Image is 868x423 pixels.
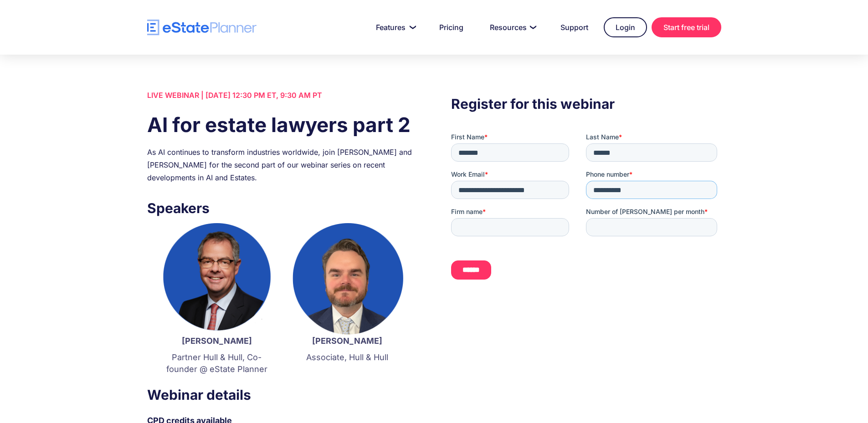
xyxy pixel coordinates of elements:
[451,93,721,114] h3: Register for this webinar
[161,352,273,375] p: Partner Hull & Hull, Co-founder @ eState Planner
[182,336,252,346] strong: [PERSON_NAME]
[147,146,417,184] div: As AI continues to transform industries worldwide, join [PERSON_NAME] and [PERSON_NAME] for the s...
[550,18,599,36] a: Support
[147,384,417,405] h3: Webinar details
[147,198,417,219] h3: Speakers
[291,352,403,363] p: Associate, Hull & Hull
[147,111,417,139] h1: AI for estate lawyers part 2
[365,18,424,36] a: Features
[451,133,721,287] iframe: Form 0
[147,20,257,36] a: home
[147,89,417,102] div: LIVE WEBINAR | [DATE] 12:30 PM ET, 9:30 AM PT
[312,336,382,346] strong: [PERSON_NAME]
[652,17,721,37] a: Start free trial
[479,18,545,36] a: Resources
[428,18,474,36] a: Pricing
[604,17,647,37] a: Login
